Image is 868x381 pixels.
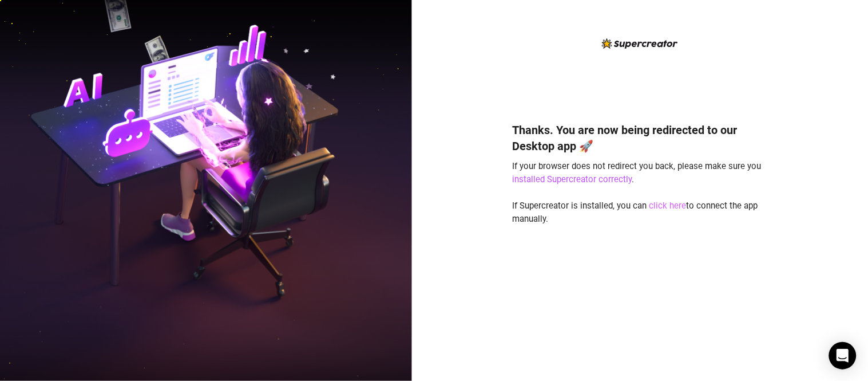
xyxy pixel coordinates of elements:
h4: Thanks. You are now being redirected to our Desktop app 🚀 [513,122,768,154]
div: Open Intercom Messenger [829,342,857,370]
a: click here [649,201,687,211]
span: If your browser does not redirect you back, please make sure you . [513,161,762,185]
a: installed Supercreator correctly [513,174,632,184]
span: If Supercreator is installed, you can to connect the app manually. [513,201,758,225]
img: logo-BBDzfeDw.svg [602,38,678,49]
